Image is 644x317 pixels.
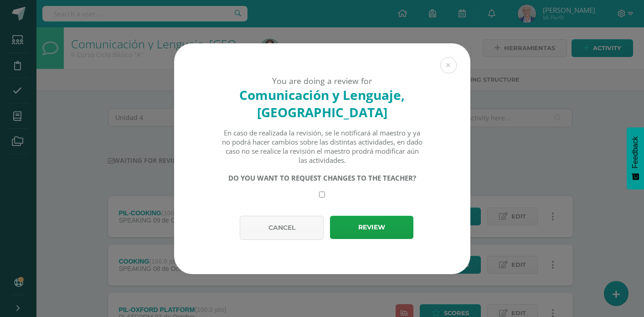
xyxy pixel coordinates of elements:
[190,75,454,86] div: You are doing a review for
[239,86,405,121] strong: Comunicación y Lenguaje, [GEOGRAPHIC_DATA]
[228,173,416,182] strong: DO YOU WANT TO REQUEST CHANGES TO THE TEACHER?
[627,127,644,189] button: Feedback - Mostrar encuesta
[631,136,639,168] span: Feedback
[440,57,457,73] button: Close (Esc)
[240,216,324,240] button: Cancel
[319,192,325,197] input: Require changes
[330,216,413,239] button: Review
[221,128,423,165] div: En caso de realizada la revisión, se le notificará al maestro y ya no podrá hacer cambios sobre l...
